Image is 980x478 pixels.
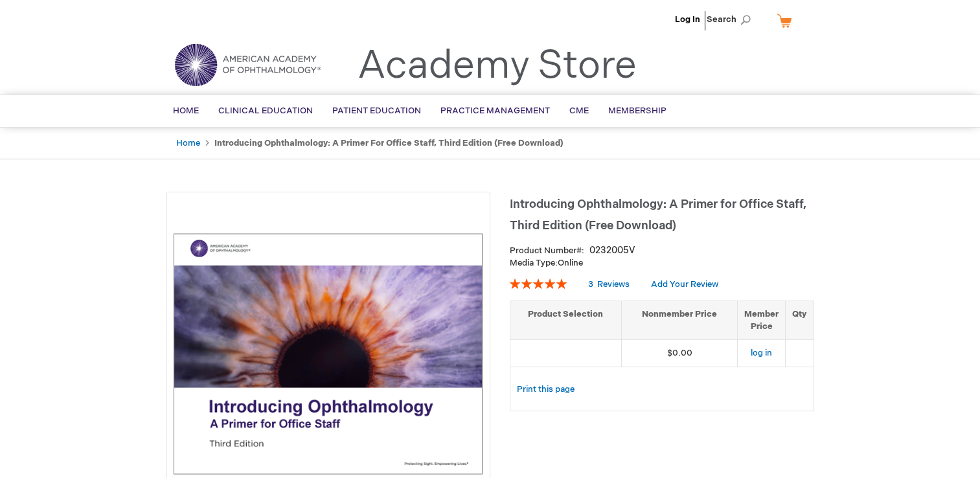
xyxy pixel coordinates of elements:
[738,301,786,339] th: Member Price
[176,138,200,148] a: Home
[510,279,567,289] div: 100%
[173,106,199,116] span: Home
[218,106,313,116] span: Clinical Education
[786,301,814,339] th: Qty
[510,198,806,233] span: Introducing Ophthalmology: A Primer for Office Staff, Third Edition (Free Download)
[751,348,772,358] a: log in
[510,245,584,256] strong: Product Number
[608,106,667,116] span: Membership
[588,279,593,290] span: 3
[510,258,558,268] strong: Media Type:
[588,279,632,290] a: 3 Reviews
[358,43,637,89] a: Academy Store
[510,257,814,269] p: Online
[510,301,622,339] th: Product Selection
[517,381,575,398] a: Print this page
[589,244,635,257] div: 0232005V
[651,279,718,290] a: Add Your Review
[622,340,738,367] td: $0.00
[675,14,700,25] a: Log In
[597,279,630,290] span: Reviews
[622,301,738,339] th: Nonmember Price
[569,106,589,116] span: CME
[214,138,564,148] strong: Introducing Ophthalmology: A Primer for Office Staff, Third Edition (Free Download)
[332,106,421,116] span: Patient Education
[707,6,756,32] span: Search
[440,106,550,116] span: Practice Management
